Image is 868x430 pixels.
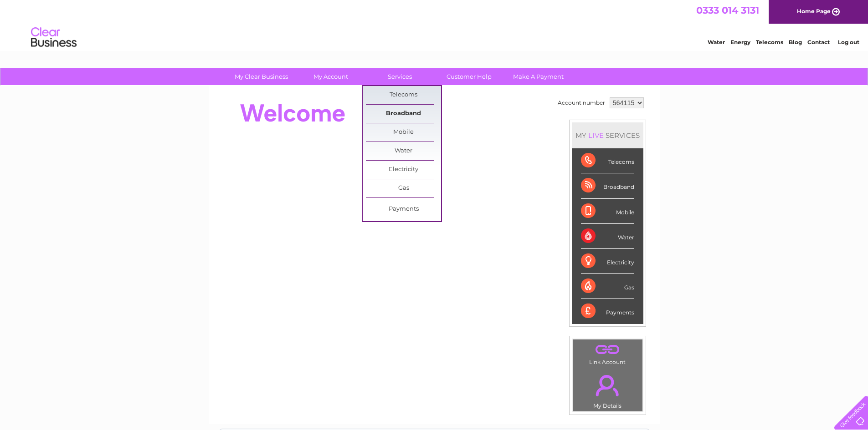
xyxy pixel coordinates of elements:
div: Gas [581,274,634,299]
img: logo.png [31,24,77,51]
a: My Account [293,68,368,85]
a: Water [366,142,441,160]
a: Mobile [366,123,441,142]
div: Water [581,224,634,249]
td: Link Account [572,339,643,368]
a: Log out [838,39,859,46]
a: Make A Payment [501,68,576,85]
td: My Details [572,367,643,412]
a: 0333 014 3131 [696,5,759,16]
div: Clear Business is a trading name of Verastar Limited (registered in [GEOGRAPHIC_DATA] No. 3667643... [219,5,650,44]
a: Payments [366,200,441,218]
a: Gas [366,179,441,197]
a: Services [362,68,437,85]
a: Blog [789,39,802,46]
a: Broadband [366,105,441,123]
a: Energy [730,39,750,46]
div: Mobile [581,199,634,224]
div: Electricity [581,249,634,274]
div: LIVE [586,131,606,140]
td: Account number [555,95,607,111]
a: Telecoms [366,86,441,104]
div: Broadband [581,173,634,198]
a: . [575,369,640,401]
div: Telecoms [581,148,634,173]
a: Water [708,39,725,46]
a: Telecoms [756,39,783,46]
div: MY SERVICES [572,122,643,148]
a: Customer Help [431,68,507,85]
a: Contact [807,39,830,46]
a: Electricity [366,161,441,179]
div: Payments [581,299,634,324]
a: My Clear Business [224,68,299,85]
a: . [575,342,640,358]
